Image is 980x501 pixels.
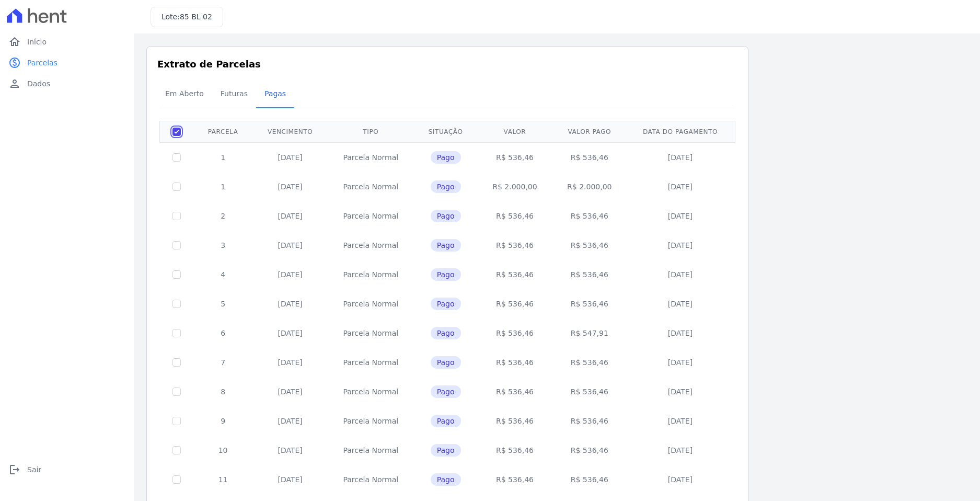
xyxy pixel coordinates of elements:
td: [DATE] [627,348,734,377]
input: Só é possível selecionar pagamentos em aberto [172,300,181,308]
input: Só é possível selecionar pagamentos em aberto [172,475,181,484]
td: R$ 536,46 [478,260,552,289]
span: Pago [431,444,461,457]
td: [DATE] [627,406,734,436]
th: Valor [478,121,552,142]
td: 5 [193,289,252,318]
a: paidParcelas [4,52,130,73]
input: Só é possível selecionar pagamentos em aberto [172,153,181,162]
td: R$ 536,46 [552,231,627,260]
td: [DATE] [252,142,328,172]
td: R$ 536,46 [552,142,627,172]
td: Parcela Normal [328,377,414,406]
span: Pago [431,239,461,252]
span: Em Aberto [159,83,210,104]
td: 8 [193,377,252,406]
td: R$ 547,91 [552,318,627,348]
td: [DATE] [627,318,734,348]
td: Parcela Normal [328,172,414,201]
span: Pago [431,473,461,486]
span: Pago [431,356,461,369]
input: Só é possível selecionar pagamentos em aberto [172,446,181,454]
span: Pago [431,298,461,310]
td: R$ 536,46 [478,142,552,172]
td: 11 [193,465,252,494]
td: Parcela Normal [328,260,414,289]
td: R$ 536,46 [478,436,552,465]
a: Em Aberto [157,81,212,108]
td: [DATE] [252,260,328,289]
td: [DATE] [252,318,328,348]
span: 85 BL 02 [180,13,212,21]
td: R$ 536,46 [552,348,627,377]
td: Parcela Normal [328,142,414,172]
td: 9 [193,406,252,436]
span: Pago [431,385,461,398]
td: R$ 536,46 [552,406,627,436]
span: Futuras [214,83,254,104]
td: [DATE] [252,377,328,406]
td: Parcela Normal [328,436,414,465]
h3: Lote: [162,12,212,22]
td: [DATE] [252,201,328,231]
td: R$ 536,46 [478,231,552,260]
th: Valor pago [552,121,627,142]
span: Pago [431,180,461,193]
input: Só é possível selecionar pagamentos em aberto [172,417,181,425]
td: R$ 2.000,00 [552,172,627,201]
td: [DATE] [252,172,328,201]
td: 6 [193,318,252,348]
td: R$ 536,46 [552,436,627,465]
span: Parcelas [27,58,57,68]
th: Data do pagamento [627,121,734,142]
td: R$ 536,46 [552,289,627,318]
td: Parcela Normal [328,348,414,377]
td: [DATE] [627,377,734,406]
input: Só é possível selecionar pagamentos em aberto [172,270,181,279]
span: Pago [431,268,461,281]
td: 2 [193,201,252,231]
td: R$ 536,46 [552,260,627,289]
td: [DATE] [252,465,328,494]
td: [DATE] [627,231,734,260]
td: R$ 536,46 [478,348,552,377]
td: 3 [193,231,252,260]
span: Sair [27,464,41,475]
td: R$ 536,46 [552,465,627,494]
i: paid [8,56,21,69]
td: Parcela Normal [328,231,414,260]
td: R$ 536,46 [478,201,552,231]
input: Só é possível selecionar pagamentos em aberto [172,183,181,191]
td: 1 [193,142,252,172]
td: R$ 536,46 [478,406,552,436]
td: [DATE] [252,406,328,436]
td: [DATE] [252,289,328,318]
td: [DATE] [627,172,734,201]
span: Pago [431,327,461,339]
td: [DATE] [252,348,328,377]
span: Pago [431,210,461,222]
td: [DATE] [252,436,328,465]
input: Só é possível selecionar pagamentos em aberto [172,358,181,367]
td: [DATE] [627,201,734,231]
td: R$ 536,46 [552,201,627,231]
td: Parcela Normal [328,318,414,348]
td: Parcela Normal [328,406,414,436]
a: logoutSair [4,459,130,480]
td: [DATE] [627,260,734,289]
span: Pago [431,415,461,427]
th: Situação [414,121,478,142]
td: [DATE] [627,142,734,172]
td: 10 [193,436,252,465]
td: Parcela Normal [328,201,414,231]
td: R$ 536,46 [552,377,627,406]
td: Parcela Normal [328,465,414,494]
input: Só é possível selecionar pagamentos em aberto [172,329,181,337]
th: Vencimento [252,121,328,142]
i: home [8,36,21,48]
a: Pagas [256,81,294,108]
input: Só é possível selecionar pagamentos em aberto [172,241,181,249]
input: Só é possível selecionar pagamentos em aberto [172,388,181,396]
a: personDados [4,73,130,94]
td: [DATE] [627,436,734,465]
